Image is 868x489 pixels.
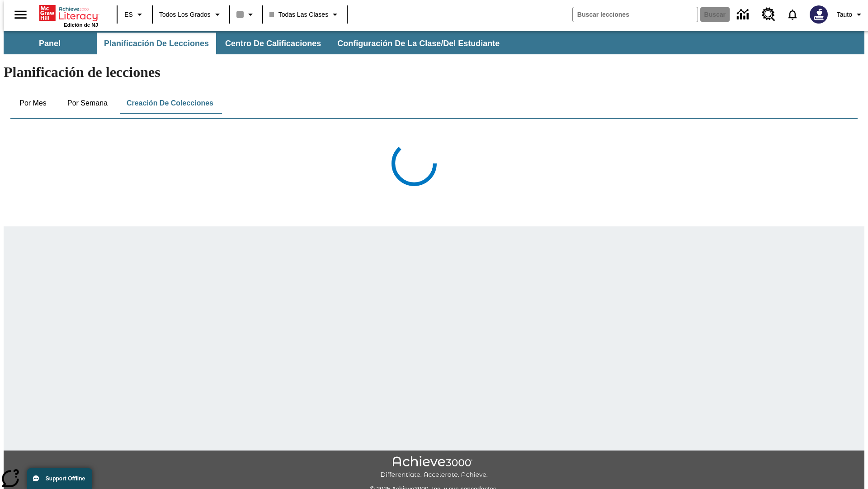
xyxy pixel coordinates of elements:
[756,2,781,27] a: Centro de recursos, Se abrirá en una pestaña nueva.
[380,456,488,479] img: Achieve3000 Differentiate Accelerate Achieve
[4,64,864,81] h1: Planificación de lecciones
[97,33,216,54] button: Planificación de lecciones
[7,1,34,28] button: Abrir el menú lateral
[4,31,864,54] div: Subbarra de navegación
[10,92,56,114] button: Por mes
[46,475,85,482] span: Support Offline
[159,10,211,19] span: Todos los grados
[120,6,149,23] button: Lenguaje: ES, Selecciona un idioma
[837,10,852,19] span: Tauto
[39,38,61,49] span: Panel
[330,33,507,54] button: Configuración de la clase/del estudiante
[810,5,828,24] img: Avatar
[337,38,500,49] span: Configuración de la clase/del estudiante
[781,3,804,26] a: Notificaciones
[218,33,328,54] button: Centro de calificaciones
[124,10,133,19] span: ES
[104,38,209,49] span: Planificación de lecciones
[573,7,698,22] input: Buscar campo
[269,10,329,19] span: Todas las clases
[225,38,321,49] span: Centro de calificaciones
[39,3,98,28] div: Portada
[731,2,756,27] a: Centro de información
[266,6,344,23] button: Clase: Todas las clases, Selecciona una clase
[5,33,95,54] button: Panel
[39,4,98,22] a: Portada
[833,6,868,23] button: Perfil/Configuración
[60,92,115,114] button: Por semana
[64,22,98,28] span: Edición de NJ
[119,92,221,114] button: Creación de colecciones
[4,33,508,54] div: Subbarra de navegación
[27,468,92,489] button: Support Offline
[156,6,226,23] button: Grado: Todos los grados, Elige un grado
[804,3,833,26] button: Escoja un nuevo avatar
